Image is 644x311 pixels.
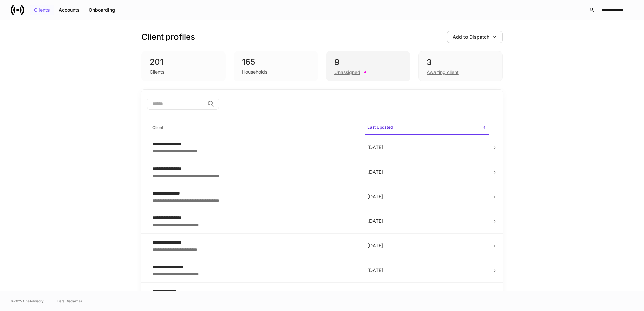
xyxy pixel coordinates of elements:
span: Last Updated [365,120,489,135]
span: © 2025 OneAdvisory [11,298,44,304]
div: 9Unassigned [326,51,410,81]
div: Clients [34,8,50,12]
div: Clients [150,69,164,75]
h6: Last Updated [367,124,393,130]
p: [DATE] [367,242,487,249]
button: Add to Dispatch [447,31,503,43]
div: Households [242,69,267,75]
h6: Client [152,124,163,131]
p: [DATE] [367,218,487,224]
h3: Client profiles [141,32,195,42]
div: Unassigned [334,69,360,76]
div: 165 [242,57,310,67]
div: 3 [427,57,494,68]
div: 3Awaiting client [418,51,503,81]
p: [DATE] [367,169,487,175]
p: [DATE] [367,193,487,200]
div: Add to Dispatch [453,35,497,39]
span: Client [150,121,359,135]
div: 9 [334,57,402,68]
a: Data Disclaimer [57,298,82,304]
button: Onboarding [84,5,120,15]
button: Accounts [54,5,84,15]
div: 201 [150,57,218,67]
div: Onboarding [89,8,115,12]
p: [DATE] [367,144,487,151]
button: Clients [30,5,54,15]
div: Accounts [59,8,80,12]
div: Awaiting client [427,69,459,76]
p: [DATE] [367,267,487,274]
